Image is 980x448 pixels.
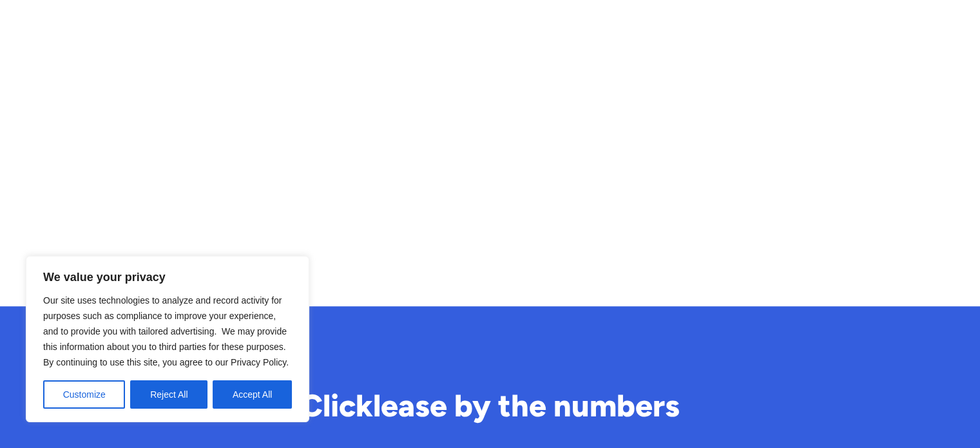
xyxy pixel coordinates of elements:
[78,389,903,423] h2: Clicklease by the numbers
[43,380,125,409] button: Customize
[213,380,292,409] button: Accept All
[43,295,289,367] span: Our site uses technologies to analyze and record activity for purposes such as compliance to impr...
[43,269,292,285] p: We value your privacy
[26,256,309,422] div: We value your privacy
[130,380,207,409] button: Reject All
